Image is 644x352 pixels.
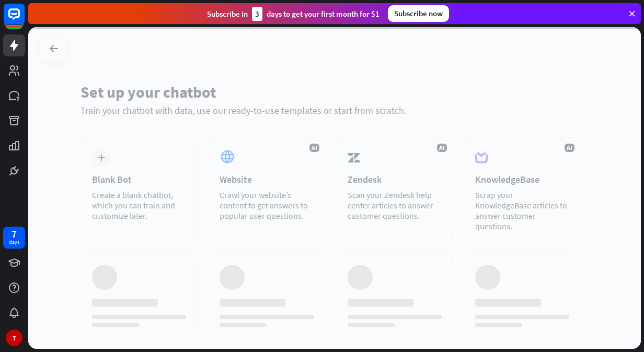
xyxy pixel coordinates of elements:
div: 3 [252,7,262,21]
div: days [9,239,19,246]
div: Subscribe in days to get your first month for $1 [207,7,379,21]
div: 7 [11,229,17,239]
div: T [6,330,22,346]
a: 7 days [3,227,25,249]
div: Subscribe now [388,5,449,22]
